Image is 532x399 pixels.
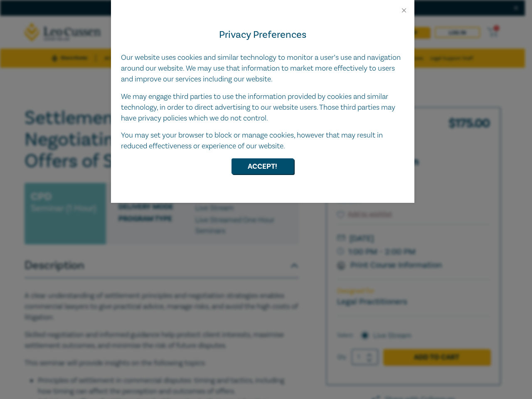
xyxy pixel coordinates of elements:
button: Accept! [232,158,294,174]
h4: Privacy Preferences [121,27,404,42]
p: Our website uses cookies and similar technology to monitor a user’s use and navigation around our... [121,52,404,85]
p: We may engage third parties to use the information provided by cookies and similar technology, in... [121,91,404,124]
p: You may set your browser to block or manage cookies, however that may result in reduced effective... [121,130,404,152]
button: Close [400,7,408,14]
